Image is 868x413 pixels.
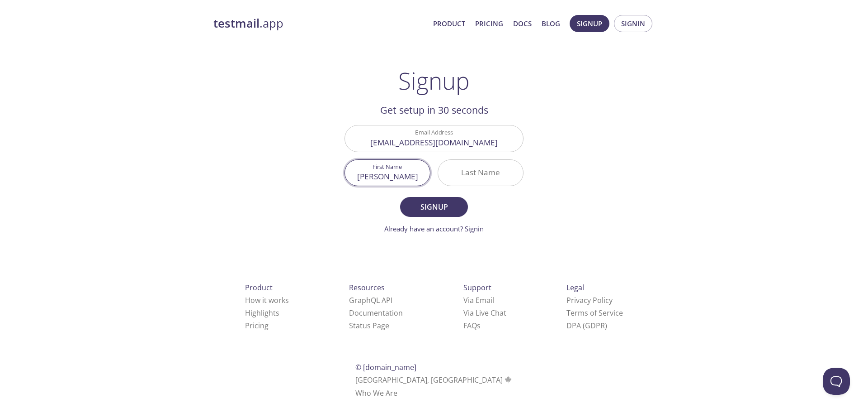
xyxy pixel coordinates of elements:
a: Docs [513,18,532,29]
span: Signin [621,18,645,29]
a: Terms of Service [566,308,623,318]
span: Resources [349,283,385,293]
button: Signin [614,15,652,32]
a: FAQ [463,321,481,331]
span: s [477,321,481,331]
h1: Signup [398,67,470,94]
span: © [DOMAIN_NAME] [355,362,416,372]
a: Pricing [475,18,503,29]
span: Product [245,283,273,293]
span: Signup [577,18,602,29]
iframe: Help Scout Beacon - Open [823,368,850,395]
a: GraphQL API [349,295,392,305]
a: Status Page [349,321,389,331]
a: testmail.app [213,16,426,31]
a: Documentation [349,308,403,318]
a: Privacy Policy [566,295,613,305]
a: How it works [245,295,289,305]
a: Pricing [245,321,269,331]
span: Support [463,283,491,293]
span: Signup [410,201,458,213]
span: [GEOGRAPHIC_DATA], [GEOGRAPHIC_DATA] [355,375,513,385]
a: Already have an account? Signin [384,224,484,233]
a: Via Email [463,295,494,305]
h2: Get setup in 30 seconds [344,102,524,118]
strong: testmail [213,15,259,31]
a: Who We Are [355,388,397,398]
a: Blog [542,18,560,29]
a: Highlights [245,308,279,318]
button: Signup [400,197,468,217]
a: Product [433,18,465,29]
button: Signup [570,15,609,32]
span: Legal [566,283,584,293]
a: Via Live Chat [463,308,506,318]
a: DPA (GDPR) [566,321,607,331]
